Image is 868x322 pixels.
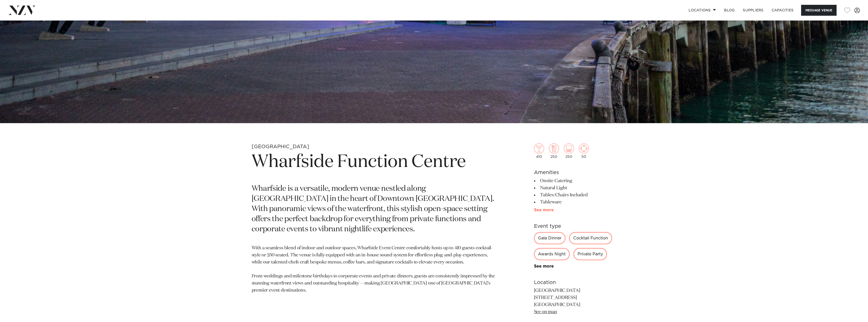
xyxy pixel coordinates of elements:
img: cocktail.png [534,143,544,154]
img: meeting.png [579,143,589,154]
a: See on map [534,310,557,314]
li: Tables/Chairs Included [534,192,617,199]
a: SUPPLIERS [739,5,767,16]
div: 50 [579,143,589,159]
li: Natural Light [534,184,617,192]
small: [GEOGRAPHIC_DATA] [252,144,309,149]
h6: Event type [534,222,617,230]
img: theatre.png [564,143,574,154]
p: With a seamless blend of indoor and outdoor spaces, Wharfside Event Centre comfortably hosts up t... [252,245,498,294]
h6: Amenities [534,169,617,176]
h6: Location [534,279,617,286]
div: Awards Night [534,248,570,260]
p: [GEOGRAPHIC_DATA] [STREET_ADDRESS] [GEOGRAPHIC_DATA] [534,287,617,316]
div: Cocktail Function [569,232,612,244]
a: Locations [685,5,720,16]
div: 410 [534,143,544,159]
div: 250 [549,143,559,159]
li: Tableware [534,199,617,206]
button: Message Venue [801,5,837,16]
div: Gala Dinner [534,232,565,244]
li: Onsite Catering [534,177,617,184]
p: Wharfside is a versatile, modern venue nestled along [GEOGRAPHIC_DATA] in the heart of Downtown [... [252,184,498,234]
div: Private Party [574,248,607,260]
img: nzv-logo.png [8,6,36,15]
img: dining.png [549,143,559,154]
div: 250 [564,143,574,159]
a: BLOG [720,5,739,16]
h1: Wharfside Function Centre [252,150,498,174]
a: Capacities [768,5,798,16]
